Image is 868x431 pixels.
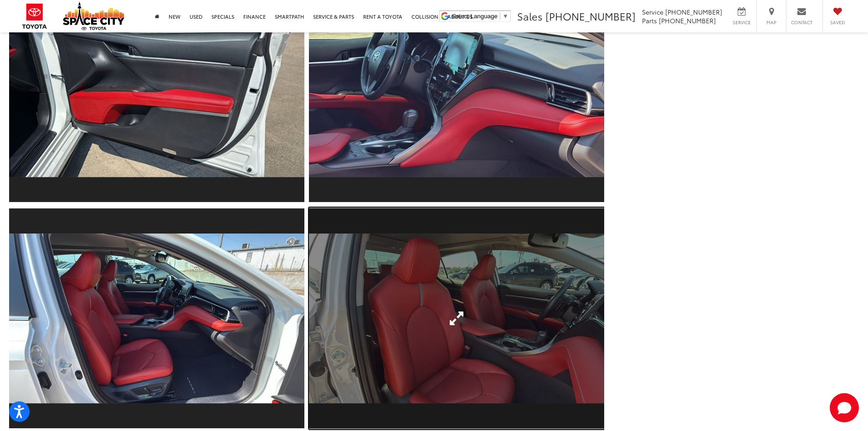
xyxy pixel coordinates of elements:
[306,7,607,177] img: 2024 Toyota CAMRY XSE
[659,16,716,25] span: [PHONE_NUMBER]
[642,7,663,16] span: Service
[503,13,508,20] span: ▼
[452,13,508,20] a: Select Language​
[830,393,859,422] button: Toggle Chat Window
[9,208,304,429] a: Expand Photo 32
[6,7,308,177] img: 2024 Toyota CAMRY XSE
[517,9,543,23] span: Sales
[309,208,604,429] a: Expand Photo 33
[827,19,847,26] span: Saved
[791,19,812,26] span: Contact
[731,19,752,26] span: Service
[6,234,308,403] img: 2024 Toyota CAMRY XSE
[830,393,859,422] svg: Start Chat
[452,13,498,20] span: Select Language
[761,19,781,26] span: Map
[500,13,500,20] span: ​
[642,16,657,25] span: Parts
[665,7,722,16] span: [PHONE_NUMBER]
[545,9,636,23] span: [PHONE_NUMBER]
[63,2,124,30] img: Space City Toyota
